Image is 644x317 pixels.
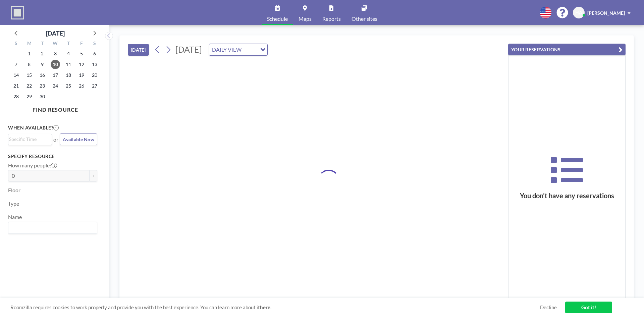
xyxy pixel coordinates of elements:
span: Saturday, September 6, 2025 [90,49,99,58]
span: Monday, September 8, 2025 [24,60,34,69]
span: HA [575,10,582,16]
span: [DATE] [175,44,202,54]
span: Tuesday, September 30, 2025 [38,92,47,101]
span: Tuesday, September 2, 2025 [38,49,47,58]
span: Friday, September 19, 2025 [77,70,86,80]
span: DAILY VIEW [211,45,243,54]
label: Floor [8,187,20,194]
img: organization-logo [11,6,24,19]
div: W [49,40,62,48]
input: Search for option [244,45,256,54]
label: Name [8,214,22,220]
span: or [53,136,58,143]
span: Reports [322,16,341,21]
span: Other sites [352,16,377,21]
span: Wednesday, September 24, 2025 [51,81,60,91]
span: Monday, September 29, 2025 [24,92,34,101]
span: Monday, September 15, 2025 [24,70,34,80]
span: Sunday, September 14, 2025 [11,70,21,80]
span: Schedule [267,16,288,21]
span: Tuesday, September 23, 2025 [38,81,47,91]
span: Saturday, September 20, 2025 [90,70,99,80]
span: Sunday, September 28, 2025 [11,92,21,101]
div: [DATE] [46,29,65,38]
span: Roomzilla requires cookies to work properly and provide you with the best experience. You can lea... [10,304,540,311]
a: Got it! [565,302,612,313]
span: Thursday, September 25, 2025 [64,81,73,91]
span: Saturday, September 13, 2025 [90,60,99,69]
a: here. [260,304,271,310]
button: YOUR RESERVATIONS [508,44,626,55]
h4: FIND RESOURCE [8,104,103,113]
span: Thursday, September 4, 2025 [64,49,73,58]
span: Wednesday, September 10, 2025 [51,60,60,69]
span: Sunday, September 21, 2025 [11,81,21,91]
span: Monday, September 1, 2025 [24,49,34,58]
button: - [81,170,89,181]
input: Search for option [9,136,48,143]
span: Tuesday, September 9, 2025 [38,60,47,69]
div: Search for option [209,44,267,55]
label: Type [8,200,19,207]
div: T [62,40,75,48]
span: Tuesday, September 16, 2025 [38,70,47,80]
button: + [89,170,97,181]
span: [PERSON_NAME] [587,10,625,16]
div: S [88,40,101,48]
input: Search for option [9,223,93,232]
h3: Specify resource [8,153,97,159]
span: Thursday, September 18, 2025 [64,70,73,80]
h3: You don’t have any reservations [508,192,625,200]
div: S [10,40,23,48]
div: Search for option [8,134,52,144]
span: Friday, September 5, 2025 [77,49,86,58]
span: Saturday, September 27, 2025 [90,81,99,91]
span: Wednesday, September 3, 2025 [51,49,60,58]
button: [DATE] [128,44,149,56]
label: How many people? [8,162,57,169]
span: Monday, September 22, 2025 [24,81,34,91]
span: Available Now [63,137,94,142]
div: M [23,40,36,48]
div: T [36,40,49,48]
span: Wednesday, September 17, 2025 [51,70,60,80]
span: Sunday, September 7, 2025 [11,60,21,69]
span: Maps [299,16,312,21]
div: Search for option [8,222,97,233]
div: F [75,40,88,48]
span: Thursday, September 11, 2025 [64,60,73,69]
span: Friday, September 12, 2025 [77,60,86,69]
button: Available Now [60,134,97,145]
span: Friday, September 26, 2025 [77,81,86,91]
a: Decline [540,304,557,311]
